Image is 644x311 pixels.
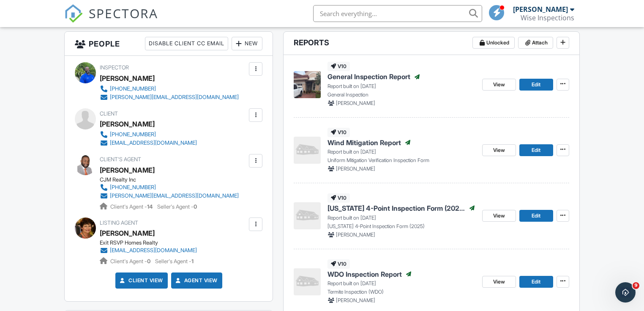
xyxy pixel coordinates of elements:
[313,5,482,22] input: Search everything...
[100,164,155,176] a: [PERSON_NAME]
[89,4,158,22] span: SPECTORA
[100,192,239,200] a: [PERSON_NAME][EMAIL_ADDRESS][DOMAIN_NAME]
[100,72,155,85] div: [PERSON_NAME]
[100,93,239,102] a: [PERSON_NAME][EMAIL_ADDRESS][DOMAIN_NAME]
[147,258,150,264] strong: 0
[194,204,197,210] strong: 0
[155,258,194,264] span: Seller's Agent -
[110,140,197,146] div: [EMAIL_ADDRESS][DOMAIN_NAME]
[65,32,273,56] h3: People
[100,110,118,117] span: Client
[191,258,194,264] strong: 1
[174,276,218,285] a: Agent View
[100,220,138,226] span: Listing Agent
[100,227,155,239] a: [PERSON_NAME]
[100,139,197,147] a: [EMAIL_ADDRESS][DOMAIN_NAME]
[633,282,639,289] span: 9
[157,204,197,210] span: Seller's Agent -
[100,239,204,246] div: Exit RSVP Homes Realty
[110,204,154,210] span: Client's Agent -
[615,282,636,303] iframe: Intercom live chat
[147,204,153,210] strong: 14
[100,64,129,71] span: Inspector
[110,94,239,101] div: [PERSON_NAME][EMAIL_ADDRESS][DOMAIN_NAME]
[110,131,156,138] div: [PHONE_NUMBER]
[100,246,197,255] a: [EMAIL_ADDRESS][DOMAIN_NAME]
[100,118,155,130] div: [PERSON_NAME]
[110,184,156,191] div: [PHONE_NUMBER]
[100,85,239,93] a: [PHONE_NUMBER]
[100,156,141,162] span: Client's Agent
[110,85,156,92] div: [PHONE_NUMBER]
[64,11,158,29] a: SPECTORA
[521,14,574,22] div: Wise Inspections
[100,176,246,183] div: CJM Realty Inc
[110,247,197,254] div: [EMAIL_ADDRESS][DOMAIN_NAME]
[513,5,568,14] div: [PERSON_NAME]
[118,276,163,285] a: Client View
[145,37,228,50] div: Disable Client CC Email
[110,258,152,264] span: Client's Agent -
[100,130,197,139] a: [PHONE_NUMBER]
[232,37,262,50] div: New
[64,4,83,23] img: The Best Home Inspection Software - Spectora
[100,183,239,192] a: [PHONE_NUMBER]
[110,193,239,199] div: [PERSON_NAME][EMAIL_ADDRESS][DOMAIN_NAME]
